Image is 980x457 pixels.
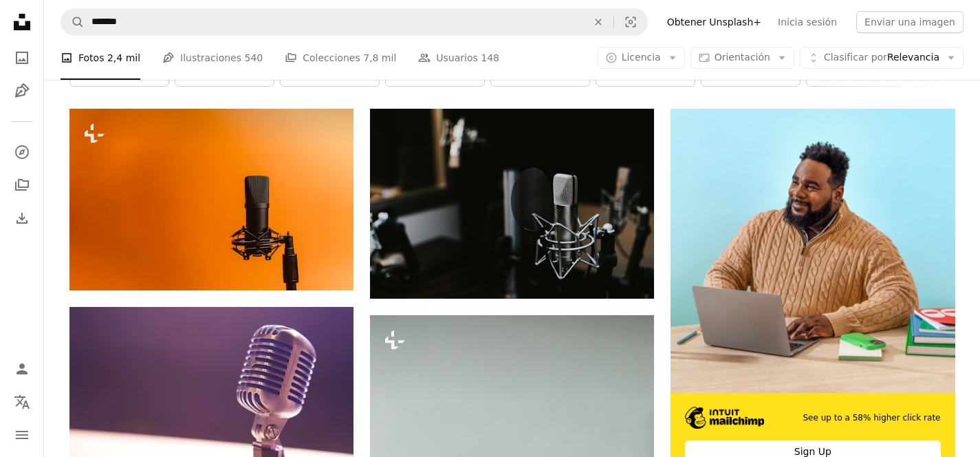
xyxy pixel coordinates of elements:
[856,11,963,33] button: Enviar una imagen
[8,8,36,39] a: Inicio — Unsplash
[824,51,939,65] span: Relevancia
[8,171,36,199] a: Colecciones
[69,381,353,393] a: Micrófono de condensador con fondo negro
[659,11,770,33] a: Obtener Unsplash+
[69,193,353,206] a: Un micrófono negro con fondo amarillo
[598,47,685,69] button: Licencia
[370,109,654,298] img: Fotografía macro del condensador de micrófono de estudio plateado y negro
[363,50,396,65] span: 7,8 mil
[715,52,770,63] span: Orientación
[370,197,654,209] a: Fotografía macro del condensador de micrófono de estudio plateado y negro
[800,47,963,69] button: Clasificar porRelevancia
[61,9,85,35] button: Buscar en Unsplash
[8,355,36,383] a: Iniciar sesión / Registrarse
[481,50,499,65] span: 148
[285,36,396,80] a: Colecciones 7,8 mil
[803,412,940,424] span: See up to a 58% higher click rate
[418,36,499,80] a: Usuarios 148
[162,36,263,80] a: Ilustraciones 540
[8,77,36,105] a: Ilustraciones
[824,52,887,63] span: Clasificar por
[8,421,36,449] button: Menú
[614,9,647,35] button: Búsqueda visual
[622,52,661,63] span: Licencia
[671,109,955,392] img: file-1722962830841-dea897b5811bimage
[8,44,36,72] a: Fotos
[8,204,36,232] a: Historial de descargas
[690,47,794,69] button: Orientación
[770,11,845,33] a: Inicia sesión
[244,50,263,65] span: 540
[8,138,36,166] a: Explorar
[685,407,764,429] img: file-1690386555781-336d1949dad1image
[69,109,353,290] img: Un micrófono negro con fondo amarillo
[583,9,613,35] button: Borrar
[8,388,36,416] button: Idioma
[61,8,648,36] form: Encuentra imágenes en todo el sitio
